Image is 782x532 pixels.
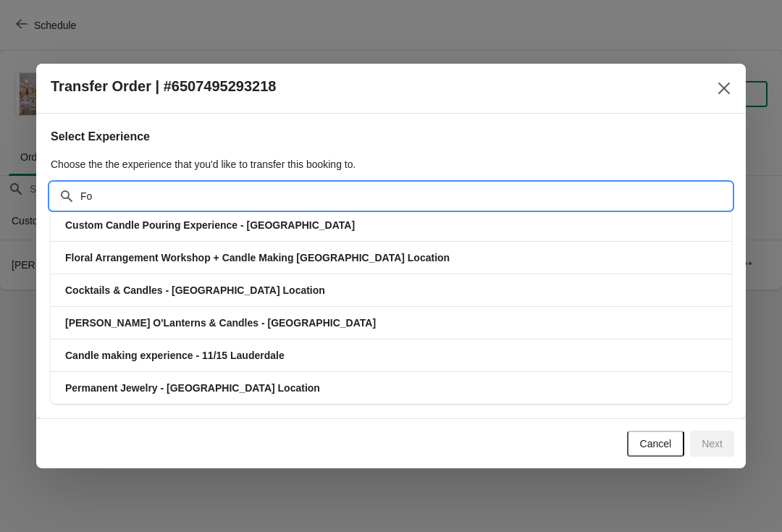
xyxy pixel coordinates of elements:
span: Candle making experience - 11/15 Lauderdale [65,350,285,361]
button: Close [711,75,737,101]
h2: Transfer Order | #6507495293218 [51,78,276,95]
button: Cancel [627,431,685,457]
h2: Select Experience [51,128,731,145]
span: Cancel [640,438,672,449]
p: Choose the the experience that you'd like to transfer this booking to. [51,157,731,172]
span: Custom Candle Pouring Experience - [GEOGRAPHIC_DATA] [65,219,355,231]
span: Floral Arrangement Workshop + Candle Making [GEOGRAPHIC_DATA] Location [65,252,450,263]
span: [PERSON_NAME] O'Lanterns & Candles - [GEOGRAPHIC_DATA] [65,317,376,329]
span: Cocktails & Candles - [GEOGRAPHIC_DATA] Location [65,284,325,296]
input: Type to search [80,183,731,209]
span: Permanent Jewelry - [GEOGRAPHIC_DATA] Location [65,382,320,394]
